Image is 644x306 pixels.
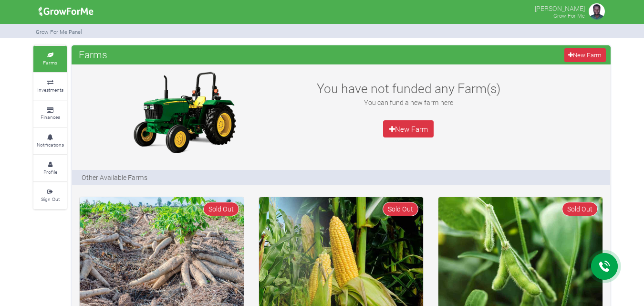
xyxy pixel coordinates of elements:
[82,172,147,182] p: Other Available Farms
[562,202,598,216] span: Sold Out
[383,202,418,216] span: Sold Out
[41,114,60,120] small: Finances
[33,101,67,127] a: Finances
[37,141,64,148] small: Notifications
[33,155,67,181] a: Profile
[37,86,63,93] small: Investments
[383,120,434,137] a: New Farm
[33,182,67,209] a: Sign Out
[36,28,82,35] small: Grow For Me Panel
[203,202,239,216] span: Sold Out
[125,69,244,155] img: growforme image
[41,196,60,202] small: Sign Out
[33,73,67,99] a: Investments
[553,12,585,19] small: Grow For Me
[35,2,97,21] img: growforme image
[33,128,67,154] a: Notifications
[76,45,110,64] span: Farms
[43,59,57,66] small: Farms
[33,46,67,72] a: Farms
[305,81,512,96] h3: You have not funded any Farm(s)
[535,2,585,13] p: [PERSON_NAME]
[305,97,512,107] p: You can fund a new farm here
[587,2,606,21] img: growforme image
[43,169,57,175] small: Profile
[564,48,606,62] a: New Farm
